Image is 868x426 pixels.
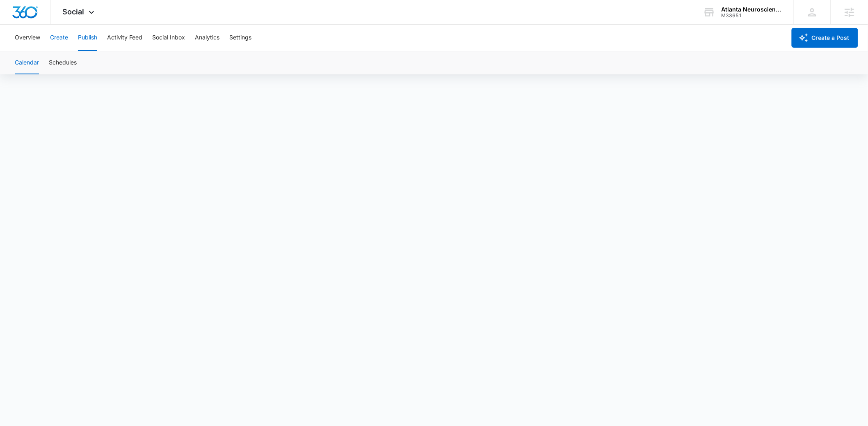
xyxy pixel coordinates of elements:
button: Publish [78,25,97,51]
button: Settings [229,25,251,51]
button: Overview [15,25,40,51]
div: account id [722,13,781,18]
button: Analytics [195,25,219,51]
button: Social Inbox [152,25,185,51]
button: Calendar [15,51,39,74]
button: Create [50,25,68,51]
div: account name [722,6,781,13]
span: Social [63,7,85,16]
button: Schedules [49,51,77,74]
button: Activity Feed [107,25,142,51]
button: Create a Post [792,28,858,48]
